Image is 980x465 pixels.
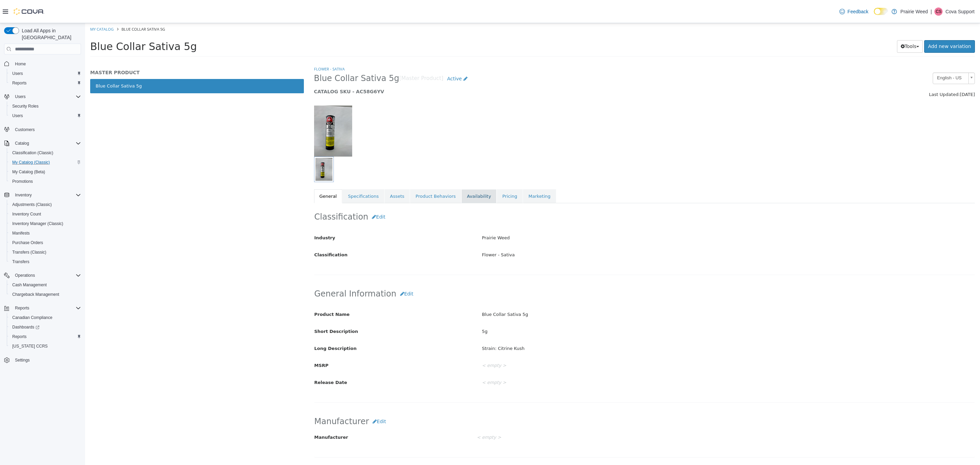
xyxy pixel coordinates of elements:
img: 150 [229,82,267,133]
button: Settings [1,355,84,365]
a: Availability [376,166,411,180]
a: Blue Collar Sativa 5g [5,56,219,70]
span: Release Date [229,357,262,362]
button: Edit [283,188,304,200]
a: Product Behaviors [325,166,376,180]
h2: Classification [229,188,890,200]
a: Dashboards [10,323,42,331]
span: English - US [848,50,881,60]
span: Adjustments (Classic) [12,202,52,207]
button: Operations [1,271,84,280]
span: Classification (Classic) [10,149,81,157]
p: Cova Support [945,7,975,16]
button: Reports [1,303,84,313]
a: Add new variation [839,17,890,30]
span: Inventory [15,192,32,198]
span: CS [936,7,942,16]
span: Cash Management [12,282,47,288]
a: General [229,166,257,180]
h5: MASTER PRODUCT [5,46,219,52]
span: My Catalog (Classic) [12,160,50,165]
a: [US_STATE] CCRS [10,342,50,350]
a: Flower - Sativa [229,43,260,48]
p: | [931,7,932,16]
button: Chargeback Management [7,290,84,299]
span: Classification (Classic) [12,150,53,156]
div: Prairie Weed [392,209,895,221]
span: Inventory Manager (Classic) [10,220,81,228]
span: Blue Collar Sativa 5g [5,17,112,29]
span: Canadian Compliance [10,314,81,322]
span: Canadian Compliance [12,315,52,320]
button: Reports [7,332,84,341]
span: Inventory Count [12,211,41,217]
a: Users [10,112,26,120]
span: Industry [229,212,250,217]
span: Reports [12,304,81,312]
button: Catalog [12,139,32,147]
span: Chargeback Management [12,292,59,297]
span: Long Description [229,323,272,328]
button: Purchase Orders [7,238,84,247]
button: [US_STATE] CCRS [7,341,84,351]
button: Edit [311,264,332,277]
h2: Manufacturer [229,392,890,405]
span: Customers [12,125,81,134]
span: Inventory Manager (Classic) [12,221,63,226]
span: Chargeback Management [10,290,81,299]
div: 5g [392,303,895,315]
input: Dark Mode [874,8,888,15]
a: Feedback [837,5,871,18]
span: Blue Collar Sativa 5g [36,3,80,9]
button: Adjustments (Classic) [7,200,84,209]
a: Inventory Manager (Classic) [10,220,66,228]
span: My Catalog (Classic) [10,158,81,166]
span: Promotions [10,177,81,186]
span: My Catalog (Beta) [10,168,81,176]
span: Promotions [12,179,33,184]
span: Reports [10,79,81,87]
button: Canadian Compliance [7,313,84,322]
span: Purchase Orders [12,240,43,245]
span: Security Roles [12,103,38,109]
a: Canadian Compliance [10,314,55,322]
button: Edit [284,392,305,405]
span: My Catalog (Beta) [12,169,45,175]
a: Customers [12,126,37,134]
span: Catalog [15,141,29,146]
span: Last Updated: [844,69,875,74]
button: Customers [1,125,84,134]
span: Reports [12,334,27,339]
a: Dashboards [7,322,84,332]
button: Operations [12,271,38,279]
span: Catalog [12,139,81,147]
a: Inventory Count [10,210,44,218]
button: Reports [7,78,84,88]
span: Manifests [10,229,81,237]
button: Inventory Manager (Classic) [7,219,84,228]
span: Reports [12,80,27,86]
button: Users [12,93,28,101]
a: Reports [10,333,29,341]
span: Users [10,112,81,120]
span: Settings [12,356,81,364]
span: Users [10,69,81,78]
span: [US_STATE] CCRS [12,343,48,349]
span: Reports [10,333,81,341]
a: My Catalog (Beta) [10,168,48,176]
small: [Master Product] [314,53,358,58]
a: Chargeback Management [10,290,62,299]
span: Feedback [848,8,868,15]
a: My Catalog [5,3,29,9]
button: My Catalog (Classic) [7,158,84,167]
span: Cash Management [10,281,81,289]
span: Transfers (Classic) [10,248,81,256]
a: Adjustments (Classic) [10,201,54,209]
a: My Catalog (Classic) [10,158,53,166]
a: Manifests [10,229,32,237]
img: Cova [14,8,44,15]
span: Manifests [12,230,30,236]
div: Flower - Sativa [392,226,895,238]
button: Users [7,111,84,121]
